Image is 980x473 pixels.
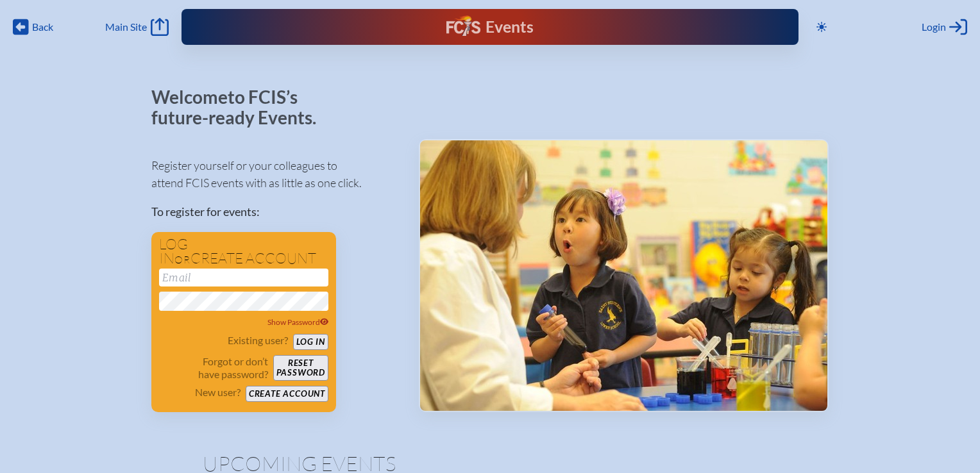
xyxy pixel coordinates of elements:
button: Resetpassword [273,355,328,381]
button: Log in [293,334,328,350]
h1: Log in create account [159,237,328,266]
img: Events [420,140,827,411]
p: To register for events: [151,203,398,220]
span: Login [922,21,946,33]
p: New user? [195,386,241,399]
button: Create account [246,386,328,402]
span: Show Password [267,317,329,327]
a: Main Site [105,18,168,36]
span: Back [32,21,53,33]
p: Existing user? [228,334,288,347]
span: or [174,253,190,266]
input: Email [159,269,328,286]
p: Register yourself or your colleagues to attend FCIS events with as little as one click. [151,157,398,192]
div: FCIS Events — Future ready [356,15,623,38]
p: Welcome to FCIS’s future-ready Events. [151,87,331,128]
p: Forgot or don’t have password? [159,355,268,381]
span: Main Site [105,21,147,33]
